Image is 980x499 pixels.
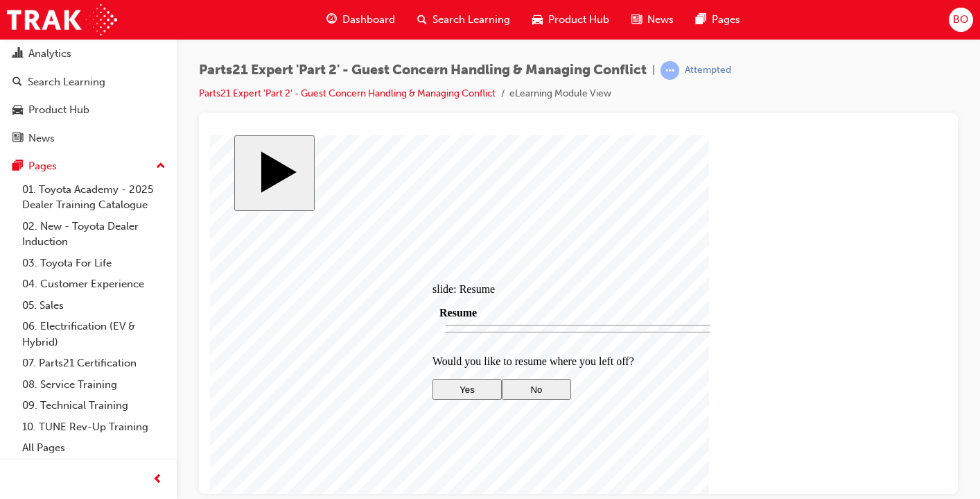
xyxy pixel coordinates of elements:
span: news-icon [12,133,23,145]
a: 03. Toyota For Life [17,253,171,274]
div: Search Learning [28,74,105,90]
div: Product Hub [28,102,89,118]
button: Yes [222,244,292,264]
a: news-iconNews [620,6,685,34]
a: 04. Customer Experience [17,273,171,295]
span: pages-icon [696,11,706,28]
span: car-icon [532,11,543,28]
span: pages-icon [12,160,23,173]
span: BO [953,12,968,28]
button: Pages [6,153,171,179]
button: BO [949,8,973,32]
span: chart-icon [12,48,23,60]
div: Attempted [685,64,731,77]
span: Product Hub [548,12,609,28]
img: Trak [7,4,117,35]
a: car-iconProduct Hub [521,6,620,34]
a: guage-iconDashboard [315,6,406,34]
a: 09. Technical Training [17,395,171,416]
span: News [647,12,674,28]
a: 10. TUNE Rev-Up Training [17,416,171,438]
button: No [292,244,361,264]
a: Analytics [6,41,171,67]
a: 07. Parts21 Certification [17,353,171,374]
a: Product Hub [6,97,171,123]
span: guage-icon [326,11,337,28]
a: pages-iconPages [685,6,751,34]
div: slide: Resume [222,148,514,160]
a: Search Learning [6,69,171,95]
a: News [6,126,171,151]
a: All Pages [17,437,171,459]
div: News [28,130,55,146]
div: Pages [28,158,57,174]
p: Would you like to resume where you left off? [222,220,514,232]
span: Resume [229,171,267,183]
a: 06. Electrification (EV & Hybrid) [17,316,171,353]
a: search-iconSearch Learning [406,6,521,34]
span: Search Learning [432,12,510,28]
span: car-icon [12,104,23,117]
span: search-icon [417,11,427,28]
span: | [652,62,655,78]
a: 02. New - Toyota Dealer Induction [17,216,171,253]
span: up-icon [156,158,166,176]
a: 01. Toyota Academy - 2025 Dealer Training Catalogue [17,179,171,216]
a: 08. Service Training [17,374,171,396]
a: 05. Sales [17,295,171,316]
li: eLearning Module View [509,86,611,102]
span: learningRecordVerb_ATTEMPT-icon [660,61,679,80]
div: Analytics [28,46,71,62]
span: Parts21 Expert 'Part 2' - Guest Concern Handling & Managing Conflict [199,62,647,78]
span: Dashboard [342,12,395,28]
span: Pages [712,12,740,28]
span: prev-icon [152,471,163,489]
a: Parts21 Expert 'Part 2' - Guest Concern Handling & Managing Conflict [199,87,496,99]
span: news-icon [631,11,642,28]
span: search-icon [12,76,22,89]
